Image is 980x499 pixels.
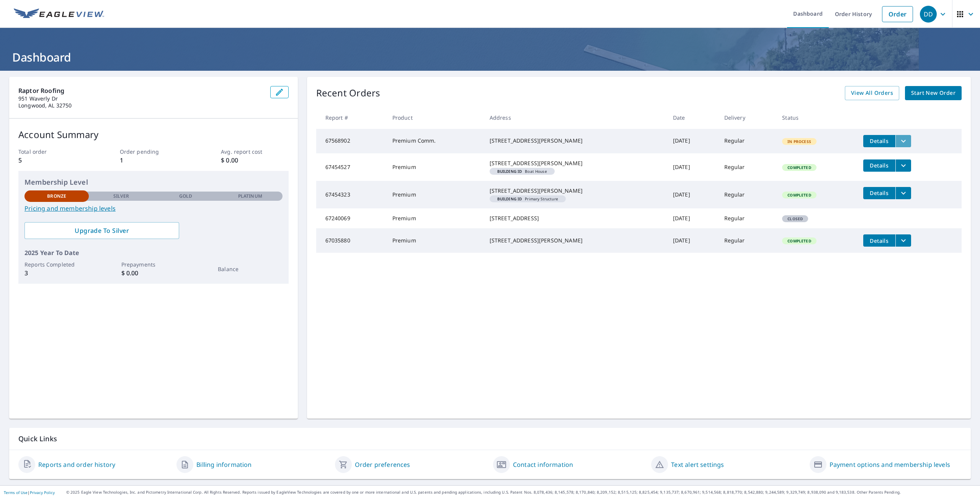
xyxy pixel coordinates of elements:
p: Platinum [238,193,262,200]
a: Payment options and membership levels [830,460,950,469]
a: Text alert settings [671,460,724,469]
button: filesDropdownBtn-67035880 [895,234,911,247]
td: Premium [386,153,483,181]
em: Building ID [497,197,522,201]
p: | [4,490,55,495]
button: filesDropdownBtn-67454323 [895,187,911,199]
div: [STREET_ADDRESS][PERSON_NAME] [490,159,661,167]
th: Date [667,106,718,129]
td: [DATE] [667,129,718,153]
td: Regular [718,129,776,153]
td: [DATE] [667,181,718,208]
td: [DATE] [667,153,718,181]
td: 67454527 [316,153,386,181]
h1: Dashboard [9,49,971,65]
a: Privacy Policy [30,490,55,495]
p: Account Summary [18,128,289,141]
a: View All Orders [845,86,899,100]
span: View All Orders [851,88,893,98]
span: Boat House [493,169,552,173]
a: Terms of Use [4,490,28,495]
a: Order preferences [355,460,410,469]
span: In Process [783,139,816,144]
p: 951 Waverly Dr [18,95,264,102]
a: Order [882,6,913,22]
span: Start New Order [911,88,955,98]
td: 67454323 [316,181,386,208]
p: Reports Completed [24,260,89,268]
p: © 2025 Eagle View Technologies, Inc. and Pictometry International Corp. All Rights Reserved. Repo... [66,489,976,495]
td: [DATE] [667,228,718,253]
span: Details [868,189,891,197]
th: Delivery [718,106,776,129]
a: Billing information [196,460,252,469]
p: Raptor Roofing [18,86,264,95]
button: detailsBtn-67568902 [863,135,895,147]
p: Order pending [120,148,187,156]
div: DD [920,6,937,23]
em: Building ID [497,169,522,173]
span: Details [868,137,891,145]
td: Regular [718,228,776,253]
p: 5 [18,156,86,165]
td: 67568902 [316,129,386,153]
p: Recent Orders [316,86,381,100]
td: Premium [386,181,483,208]
span: Upgrade To Silver [31,226,173,235]
p: Balance [218,265,282,273]
th: Status [776,106,857,129]
p: Total order [18,148,86,156]
td: Regular [718,181,776,208]
th: Address [483,106,667,129]
p: $ 0.00 [121,268,186,278]
button: detailsBtn-67454323 [863,187,895,199]
div: [STREET_ADDRESS][PERSON_NAME] [490,237,661,244]
th: Product [386,106,483,129]
td: Premium Comm. [386,129,483,153]
p: 1 [120,156,187,165]
p: 3 [24,268,89,278]
button: filesDropdownBtn-67454527 [895,159,911,172]
a: Pricing and membership levels [24,204,283,213]
td: 67240069 [316,208,386,228]
a: Contact information [513,460,573,469]
span: Closed [783,216,807,221]
th: Report # [316,106,386,129]
p: Avg. report cost [221,148,288,156]
span: Completed [783,192,815,198]
td: Regular [718,208,776,228]
td: Premium [386,208,483,228]
p: Gold [179,193,192,200]
span: Primary Structure [493,197,563,201]
p: 2025 Year To Date [24,248,283,257]
p: Quick Links [18,434,962,444]
span: Completed [783,238,815,244]
div: [STREET_ADDRESS][PERSON_NAME] [490,187,661,195]
a: Upgrade To Silver [24,222,179,239]
span: Details [868,237,891,244]
p: Longwood, AL 32750 [18,102,264,109]
img: EV Logo [14,8,104,20]
p: Silver [113,193,129,200]
button: filesDropdownBtn-67568902 [895,135,911,147]
span: Details [868,162,891,169]
button: detailsBtn-67035880 [863,234,895,247]
td: [DATE] [667,208,718,228]
p: $ 0.00 [221,156,288,165]
p: Prepayments [121,260,186,268]
p: Membership Level [24,177,283,187]
div: [STREET_ADDRESS] [490,215,661,222]
td: Regular [718,153,776,181]
td: 67035880 [316,228,386,253]
div: [STREET_ADDRESS][PERSON_NAME] [490,137,661,145]
span: Completed [783,165,815,170]
td: Premium [386,228,483,253]
a: Start New Order [905,86,962,100]
button: detailsBtn-67454527 [863,159,895,172]
p: Bronze [47,193,66,200]
a: Reports and order history [38,460,115,469]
